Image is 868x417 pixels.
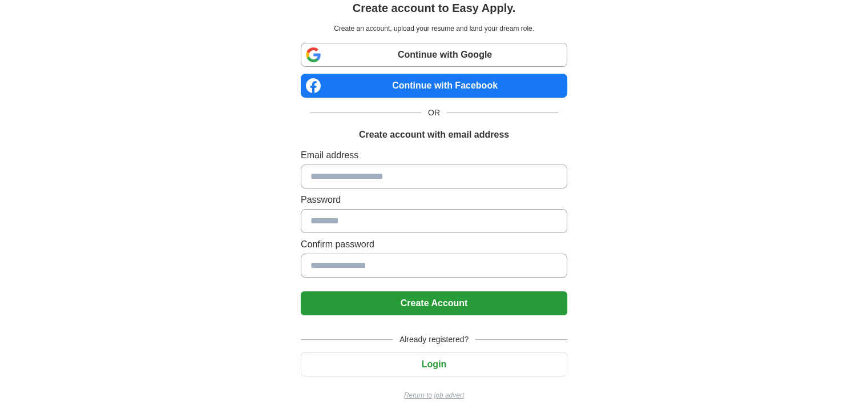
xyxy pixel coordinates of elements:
[301,43,567,67] a: Continue with Google
[301,359,567,369] a: Login
[301,74,567,98] a: Continue with Facebook
[301,193,567,207] label: Password
[301,291,567,315] button: Create Account
[301,390,567,400] a: Return to job advert
[359,128,509,142] h1: Create account with email address
[301,352,567,376] button: Login
[421,107,447,119] span: OR
[301,238,567,251] label: Confirm password
[393,334,475,346] span: Already registered?
[301,149,567,162] label: Email address
[303,23,565,34] p: Create an account, upload your resume and land your dream role.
